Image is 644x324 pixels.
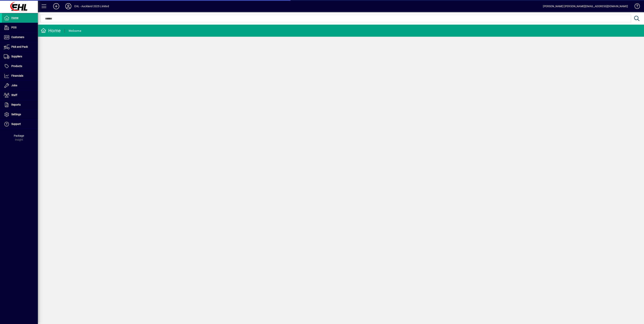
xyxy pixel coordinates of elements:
span: Home [11,16,18,19]
button: Add [50,3,62,10]
div: Home [41,28,61,34]
a: Customers [2,33,38,42]
span: Suppliers [11,55,22,58]
a: Staff [2,90,38,100]
a: Suppliers [2,52,38,61]
span: Pick and Pack [11,45,28,48]
span: Jobs [11,84,17,87]
a: Reports [2,100,38,110]
span: Financials [11,74,23,77]
a: Pick and Pack [2,42,38,52]
span: Customers [11,36,24,39]
span: Support [11,122,21,125]
a: Support [2,119,38,129]
span: Staff [11,93,17,97]
div: EHL - Auckland 2025 Limited [74,3,109,9]
span: Products [11,65,22,68]
span: POS [11,26,16,29]
span: Reports [11,103,21,106]
span: Package [14,134,24,137]
a: Financials [2,71,38,81]
div: [PERSON_NAME] [PERSON_NAME][EMAIL_ADDRESS][DOMAIN_NAME] [543,3,628,9]
button: Profile [62,3,74,10]
div: Welcome [69,28,81,34]
a: Knowledge Base [632,1,639,13]
a: POS [2,23,38,32]
a: Settings [2,110,38,119]
a: Jobs [2,81,38,90]
a: Products [2,62,38,71]
span: Settings [11,113,21,116]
